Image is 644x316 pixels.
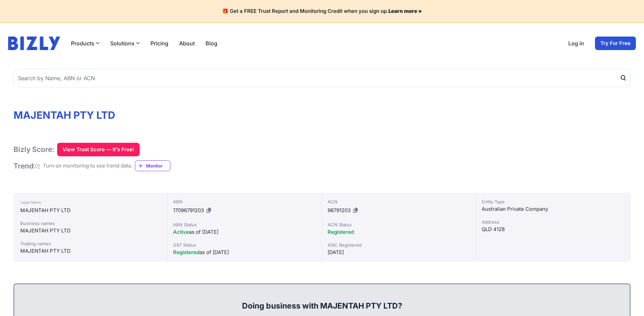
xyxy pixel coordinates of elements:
a: Monitor [135,160,170,171]
a: Try For Free [595,37,636,50]
a: Pricing [150,39,168,47]
a: Learn more » [388,8,422,14]
div: Turn on monitoring to see trend data. [43,162,132,170]
h4: 🎁 Get a FREE Trust Report and Monitoring Credit when you sign up. [8,8,636,15]
div: ASIC Registered [328,242,471,248]
span: Active [173,229,189,235]
h1: Trend : [14,161,40,171]
div: Business names [20,220,161,227]
span: 17096791203 [173,207,204,213]
span: 96791203 [328,207,351,213]
div: MAJENTAH PTY LTD [20,227,161,235]
div: Trading names [20,240,161,247]
input: Search by Name, ABN or ACN [14,69,630,87]
div: ACN [328,198,471,205]
div: Address [482,219,625,225]
div: MAJENTAH PTY LTD [20,206,161,215]
span: Registered [328,229,354,235]
a: About [179,39,195,47]
div: Doing business with MAJENTAH PTY LTD? [21,290,623,311]
div: Australian Private Company [482,205,625,213]
button: Solutions [110,39,140,47]
span: Registered [173,249,199,255]
h1: MAJENTAH PTY LTD [14,109,630,121]
div: [DATE] [328,248,471,256]
div: GST Status [173,242,316,248]
div: as of [DATE] [173,228,316,236]
div: ABN Status [173,221,316,228]
div: QLD 4128 [482,225,625,233]
div: MAJENTAH PTY LTD [20,247,161,255]
div: Entity Type [482,198,625,205]
div: ACN Status [328,221,471,228]
h1: Bizly Score: [14,145,54,154]
a: Blog [206,39,217,47]
button: View Trust Score — It's Free! [57,143,140,156]
a: Log in [568,39,584,47]
div: ABN [173,198,316,205]
button: Products [71,39,99,47]
div: as of [DATE] [173,248,316,256]
div: Legal Name [20,198,161,206]
span: Monitor [146,162,170,169]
